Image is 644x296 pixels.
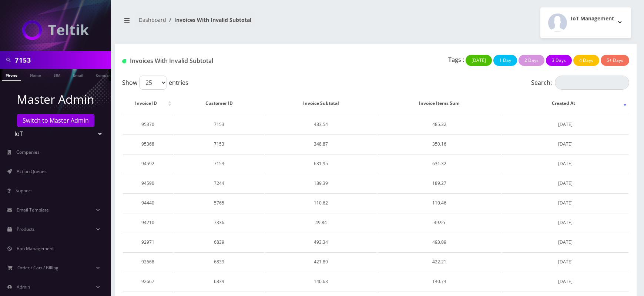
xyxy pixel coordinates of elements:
[265,154,377,173] td: 631.95
[378,193,501,212] td: 110.46
[265,174,377,193] td: 189.39
[123,174,173,193] td: 94590
[123,193,173,212] td: 94440
[174,233,264,252] td: 6839
[123,213,173,232] td: 94210
[571,16,614,22] h2: IoT Management
[502,213,628,232] td: [DATE]
[174,252,264,271] td: 6839
[601,55,629,66] button: 5+ Days
[92,69,117,80] a: Company
[378,233,501,252] td: 493.09
[22,20,89,40] img: IoT
[448,55,464,64] p: Tags :
[573,55,599,66] button: 4 Days
[123,154,173,173] td: 94592
[122,76,188,90] label: Show entries
[15,53,109,67] input: Search in Company
[123,272,173,291] td: 92667
[17,207,49,213] span: Email Template
[378,213,501,232] td: 49.95
[502,154,628,173] td: [DATE]
[502,134,628,153] td: [DATE]
[378,134,501,153] td: 350.16
[174,154,264,173] td: 7153
[174,272,264,291] td: 6839
[16,149,40,155] span: Companies
[174,193,264,212] td: 5765
[174,115,264,134] td: 7153
[540,7,631,38] button: IoT Management
[265,93,377,114] th: Invoice Subtotal
[17,245,54,252] span: Ban Management
[123,233,173,252] td: 92971
[17,168,47,174] span: Action Queues
[174,134,264,153] td: 7153
[502,174,628,193] td: [DATE]
[122,57,284,64] h1: Invoices With Invalid Subtotal
[174,213,264,232] td: 7336
[122,59,126,63] img: Customer With Invalid Primary Payment Account
[378,174,501,193] td: 189.27
[502,115,628,134] td: [DATE]
[531,76,629,90] label: Search:
[378,272,501,291] td: 140.74
[17,226,35,232] span: Products
[555,76,629,90] input: Search:
[502,93,628,114] th: Created At: activate to sort column ascending
[378,93,501,114] th: Invoice Items Sum
[265,272,377,291] td: 140.63
[17,114,94,127] a: Switch to Master Admin
[466,55,492,66] button: [DATE]
[502,233,628,252] td: [DATE]
[502,193,628,212] td: [DATE]
[546,55,572,66] button: 3 Days
[50,69,64,80] a: SIM
[174,93,264,114] th: Customer ID
[26,69,45,80] a: Name
[519,55,544,66] button: 2 Days
[2,69,21,81] a: Phone
[17,284,30,290] span: Admin
[502,272,628,291] td: [DATE]
[123,134,173,153] td: 95368
[265,213,377,232] td: 49.84
[16,187,32,194] span: Support
[174,174,264,193] td: 7244
[123,93,173,114] th: Invoice ID: activate to sort column ascending
[166,16,251,24] li: Invoices With Invalid Subtotal
[120,12,370,33] nav: breadcrumb
[378,115,501,134] td: 485.32
[265,233,377,252] td: 493.34
[123,252,173,271] td: 92668
[265,134,377,153] td: 348.87
[69,69,87,80] a: Email
[265,252,377,271] td: 421.89
[378,154,501,173] td: 631.32
[17,265,58,271] span: Order / Cart / Billing
[493,55,517,66] button: 1 Day
[502,252,628,271] td: [DATE]
[123,115,173,134] td: 95370
[265,115,377,134] td: 483.54
[378,252,501,271] td: 422.21
[265,193,377,212] td: 110.62
[139,16,166,23] a: Dashboard
[139,76,167,90] select: Showentries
